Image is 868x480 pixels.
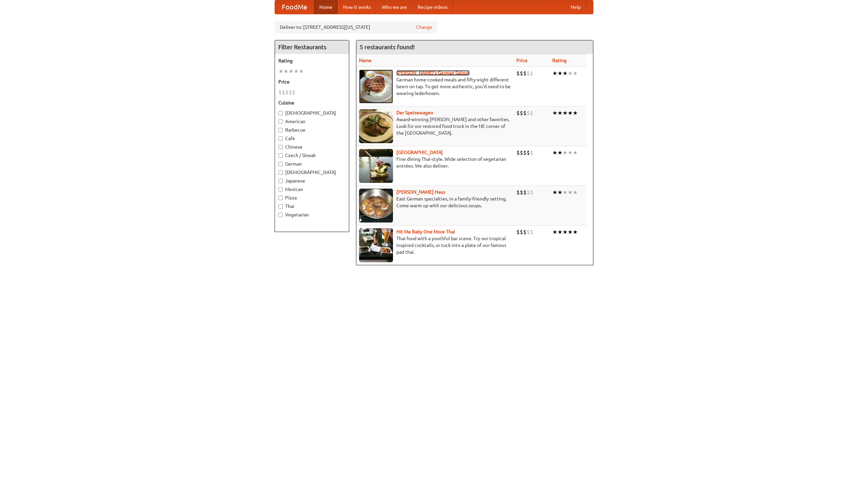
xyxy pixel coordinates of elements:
li: $ [530,228,533,236]
label: [DEMOGRAPHIC_DATA] [278,169,346,176]
a: Hit Me Baby One More Thai [396,229,455,234]
b: [PERSON_NAME]'s German Saloon [396,70,470,76]
li: $ [282,89,285,96]
li: $ [516,149,520,156]
h5: Cuisine [278,99,346,106]
li: $ [289,89,292,96]
li: ★ [568,70,573,77]
li: $ [530,149,533,156]
a: Rating [552,58,567,63]
a: Name [359,58,372,63]
input: Vegetarian [278,213,283,217]
li: ★ [563,189,568,196]
li: $ [527,189,530,196]
label: Vegetarian [278,211,346,218]
li: $ [523,228,527,236]
label: Czech / Slovak [278,152,346,159]
p: East German specialties, in a family-friendly setting. Come warm up with our delicious soups. [359,195,511,209]
label: Chinese [278,143,346,150]
li: ★ [568,109,573,117]
ng-pluralize: 5 restaurants found! [360,44,415,50]
h5: Rating [278,57,346,64]
label: Barbecue [278,127,346,133]
label: Cafe [278,135,346,142]
a: Price [516,58,528,63]
li: ★ [552,149,557,156]
li: ★ [557,228,563,236]
input: Thai [278,204,283,209]
li: ★ [294,68,299,75]
li: ★ [552,228,557,236]
label: Japanese [278,177,346,184]
img: satay.jpg [359,149,393,183]
label: Thai [278,203,346,210]
li: $ [285,89,289,96]
input: Cafe [278,136,283,141]
li: $ [516,109,520,117]
input: German [278,162,283,166]
label: American [278,118,346,125]
li: ★ [557,109,563,117]
li: $ [527,149,530,156]
li: $ [516,228,520,236]
input: Chinese [278,145,283,149]
li: $ [530,109,533,117]
li: $ [527,70,530,77]
a: Der Speisewagen [396,110,433,115]
a: [PERSON_NAME] Haus [396,189,445,195]
li: ★ [278,68,283,75]
li: $ [520,228,523,236]
label: Pizza [278,194,346,201]
p: German home-cooked meals and fifty-eight different beers on tap. To get more authentic, you'd nee... [359,76,511,97]
li: ★ [568,228,573,236]
li: ★ [289,68,294,75]
li: ★ [573,228,578,236]
label: German [278,160,346,167]
li: $ [527,228,530,236]
li: $ [520,109,523,117]
li: $ [527,109,530,117]
a: FoodMe [275,0,314,14]
a: Who we are [376,0,412,14]
input: Mexican [278,187,283,192]
li: ★ [557,189,563,196]
li: $ [292,89,295,96]
input: Japanese [278,179,283,183]
input: [DEMOGRAPHIC_DATA] [278,170,283,175]
a: Change [416,24,432,31]
li: ★ [557,149,563,156]
input: Pizza [278,196,283,200]
h5: Price [278,78,346,85]
p: Thai food with a youthful bar scene. Try our tropical inspired cocktails, or tuck into a plate of... [359,235,511,255]
li: $ [520,70,523,77]
li: ★ [552,70,557,77]
img: esthers.jpg [359,70,393,103]
input: Czech / Slovak [278,153,283,158]
img: kohlhaus.jpg [359,189,393,223]
h4: Filter Restaurants [275,40,349,54]
input: American [278,119,283,124]
li: ★ [563,228,568,236]
li: $ [278,89,282,96]
li: ★ [573,70,578,77]
li: ★ [283,68,289,75]
li: $ [523,109,527,117]
input: [DEMOGRAPHIC_DATA] [278,111,283,115]
a: Recipe videos [412,0,453,14]
li: $ [530,189,533,196]
li: ★ [299,68,304,75]
li: $ [530,70,533,77]
label: [DEMOGRAPHIC_DATA] [278,110,346,116]
a: Help [565,0,586,14]
li: ★ [573,149,578,156]
a: [GEOGRAPHIC_DATA] [396,150,443,155]
li: ★ [563,149,568,156]
li: ★ [568,189,573,196]
li: ★ [573,109,578,117]
li: ★ [573,189,578,196]
input: Barbecue [278,128,283,132]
